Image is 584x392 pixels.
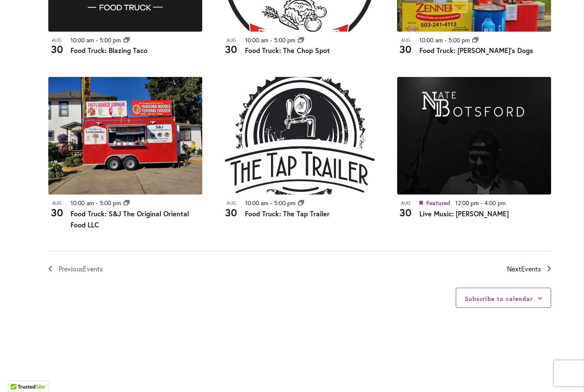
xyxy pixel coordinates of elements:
span: 30 [397,205,414,220]
time: 5:00 pm [448,36,470,44]
a: Food Truck: Blazing Taco [71,46,147,55]
span: Aug [48,200,65,207]
span: Events [83,264,103,273]
span: Featured [426,199,450,207]
span: 30 [223,42,240,56]
time: 5:00 pm [274,36,295,44]
span: Previous [59,263,103,274]
span: - [445,36,447,44]
span: Next [507,263,541,274]
span: 30 [48,205,65,220]
span: Aug [48,37,65,44]
time: 12:00 pm [455,199,479,207]
iframe: Launch Accessibility Center [6,362,30,386]
a: Food Truck: The Chop Spot [245,46,330,55]
span: - [96,36,98,44]
a: Live Music: [PERSON_NAME] [419,209,509,218]
a: Food Truck: The Tap Trailer [245,209,330,218]
time: 10:00 am [71,36,94,44]
span: 30 [223,205,240,220]
em: Featured [419,198,423,208]
span: - [270,36,272,44]
span: Aug [397,200,414,207]
time: 5:00 pm [274,199,295,207]
a: Previous Events [48,263,103,274]
span: 30 [48,42,65,56]
a: Food Truck: [PERSON_NAME]’s Dogs [419,46,533,55]
span: - [96,199,98,207]
time: 10:00 am [419,36,443,44]
span: Events [521,264,541,273]
span: 30 [397,42,414,56]
img: Live Music: Nate Botsford [397,77,551,195]
span: Aug [223,37,240,44]
img: Food Truck: The Tap Trailer [223,77,377,195]
time: 10:00 am [245,199,268,207]
time: 4:00 pm [484,199,506,207]
a: Next Events [507,263,551,274]
img: Food Cart – S&J “The Original Oriental Food” [48,77,202,195]
span: Aug [397,37,414,44]
a: Food Truck: S&J The Original Oriental Food LLC [71,209,189,229]
button: Subscribe to calendar [465,295,533,303]
time: 5:00 pm [100,199,121,207]
span: - [270,199,272,207]
span: Aug [223,200,240,207]
time: 5:00 pm [100,36,121,44]
time: 10:00 am [71,199,94,207]
time: 10:00 am [245,36,268,44]
span: - [481,199,483,207]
